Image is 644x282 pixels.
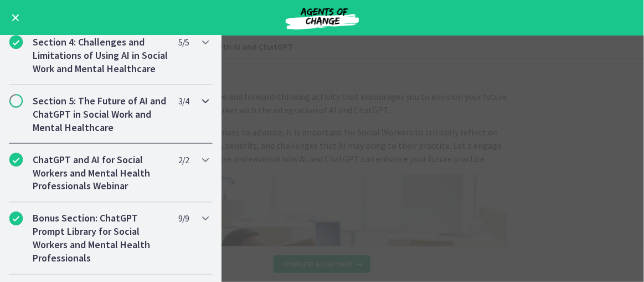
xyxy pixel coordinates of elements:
i: Completed [9,36,23,49]
span: 2 / 2 [178,153,189,167]
span: 5 / 5 [178,36,189,49]
i: Completed [9,212,23,225]
i: Completed [9,153,23,167]
h2: ChatGPT and AI for Social Workers and Mental Health Professionals Webinar [33,153,168,193]
h2: Section 5: The Future of AI and ChatGPT in Social Work and Mental Healthcare [33,94,168,134]
img: Agents of Change [256,4,389,31]
button: Enable menu [9,11,22,24]
span: 9 / 9 [178,212,189,225]
h2: Bonus Section: ChatGPT Prompt Library for Social Workers and Mental Health Professionals [33,212,168,265]
span: 3 / 4 [178,94,189,108]
h2: Section 4: Challenges and Limitations of Using AI in Social Work and Mental Healthcare [33,36,168,75]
